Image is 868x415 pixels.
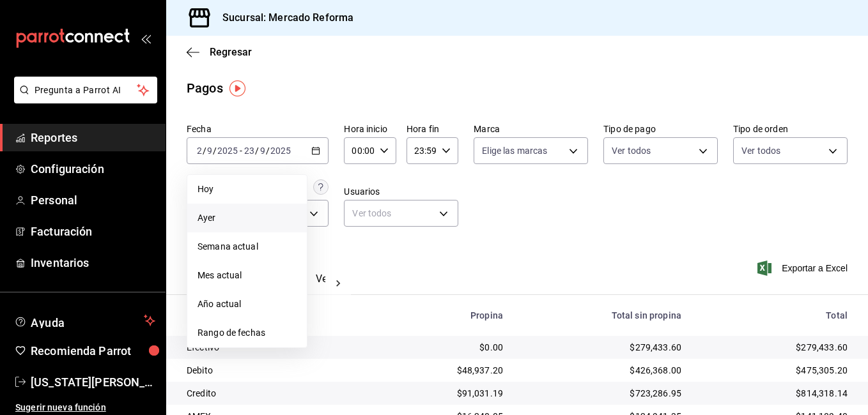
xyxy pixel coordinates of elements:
div: $426,368.00 [523,364,681,377]
div: Propina [382,310,503,321]
div: Pagos [187,79,223,98]
button: Regresar [187,46,252,58]
span: / [266,146,270,156]
span: Inventarios [31,254,155,271]
div: Total sin propina [523,310,681,321]
div: $279,433.60 [523,341,681,354]
span: Hoy [198,183,297,196]
input: -- [206,146,213,156]
div: $814,318.14 [702,387,848,400]
span: Personal [31,192,155,209]
label: Tipo de pago [603,124,718,133]
div: $0.00 [382,341,503,354]
span: Regresar [210,46,252,58]
h3: Sucursal: Mercado Reforma [212,10,353,26]
span: / [255,146,259,156]
label: Tipo de orden [733,124,848,133]
a: Pregunta a Parrot AI [9,93,157,106]
span: Semana actual [198,240,297,253]
span: Reportes [31,129,155,146]
div: $279,433.60 [702,341,848,354]
button: open_drawer_menu [141,33,151,43]
label: Fecha [187,124,329,133]
div: Total [702,310,848,321]
input: ---- [270,146,291,156]
input: -- [244,146,255,156]
span: / [213,146,217,156]
span: Ayer [198,211,297,225]
label: Marca [474,124,588,133]
button: Ver pagos [316,273,364,294]
div: Credito [187,387,361,400]
span: Ver todos [612,144,651,157]
span: Sugerir nueva función [15,401,155,414]
span: Ayuda [31,313,139,328]
div: $723,286.95 [523,387,681,400]
label: Hora fin [407,124,458,133]
span: Rango de fechas [198,326,297,340]
div: $91,031.19 [382,387,503,400]
span: [US_STATE][PERSON_NAME] [31,373,155,391]
div: $48,937.20 [382,364,503,377]
span: Facturación [31,223,155,240]
input: -- [196,146,203,156]
img: Tooltip marker [229,80,245,96]
input: -- [260,146,266,156]
button: Pregunta a Parrot AI [14,77,157,103]
span: - [240,146,242,156]
span: Pregunta a Parrot AI [35,84,137,97]
span: Configuración [31,160,155,177]
div: Debito [187,364,361,377]
input: ---- [217,146,238,156]
label: Usuarios [344,187,458,196]
span: Mes actual [198,269,297,282]
span: Ver todos [741,144,780,157]
div: $475,305.20 [702,364,848,377]
label: Hora inicio [344,124,396,133]
span: Elige las marcas [482,144,547,157]
div: Ver todos [344,200,458,227]
span: Recomienda Parrot [31,342,155,359]
span: Año actual [198,298,297,311]
span: / [203,146,206,156]
button: Exportar a Excel [760,260,848,276]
